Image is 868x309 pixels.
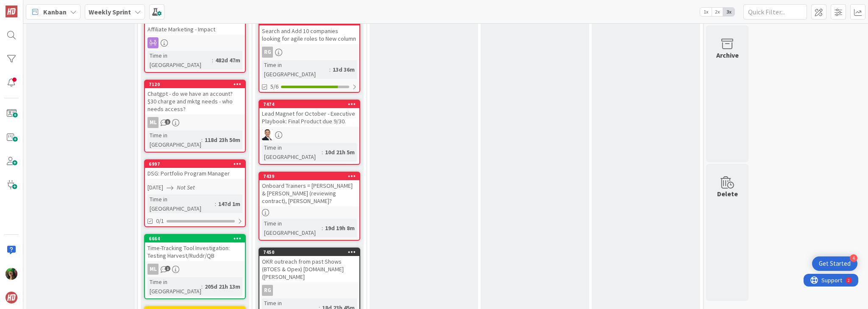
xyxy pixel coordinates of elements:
div: Get Started [819,259,851,268]
img: SL [6,268,17,280]
div: 482d 47m [213,56,242,65]
span: : [215,199,216,209]
div: 7120 [149,81,245,87]
div: 147d 1m [216,199,242,209]
span: : [329,65,331,74]
div: 10d 21h 5m [323,148,357,157]
div: ML [147,117,159,128]
span: 5/6 [270,82,278,91]
div: 7463Search and Add 10 companies looking for agile roles to New column [259,18,359,44]
div: ML [145,117,245,128]
div: 7439Onboard Trainers = [PERSON_NAME] & [PERSON_NAME] (reviewing contract), [PERSON_NAME]? [259,173,359,206]
span: 0/1 [156,217,164,225]
div: Time in [GEOGRAPHIC_DATA] [262,143,322,161]
div: Time in [GEOGRAPHIC_DATA] [147,277,201,296]
span: Support [18,1,39,11]
div: 6664Time-Tracking Tool Investigation: Testing Harvest/Ruddr/QB [145,235,245,261]
div: Delete [717,189,738,199]
div: Lead Magnet for October - Executive Playbook: Final Product due 9/30. [259,108,359,127]
div: 6664 [149,236,245,242]
img: avatar [6,292,17,303]
span: : [322,148,323,157]
div: 7474 [263,101,359,107]
div: 7450 [263,249,359,255]
span: Kanban [43,7,67,17]
div: Affiliate Marketing - Impact [145,16,245,35]
div: Time in [GEOGRAPHIC_DATA] [262,60,329,79]
div: OKR outreach from past Shows (BTOES & Opex) [DOMAIN_NAME] ([PERSON_NAME] [259,256,359,282]
span: 1 [165,119,170,125]
div: Time in [GEOGRAPHIC_DATA] [147,195,215,213]
span: : [212,56,213,65]
span: [DATE] [147,183,163,192]
div: 6997 [149,161,245,167]
span: 2x [712,8,723,16]
img: Visit kanbanzone.com [6,6,17,17]
div: RG [262,47,273,58]
div: 7450OKR outreach from past Shows (BTOES & Opex) [DOMAIN_NAME] ([PERSON_NAME] [259,248,359,282]
div: RG [259,285,359,296]
div: 4 [850,254,857,262]
div: ML [147,264,159,275]
div: 7120Chatgpt - do we have an account? $30 charge and mktg needs - who needs access? [145,81,245,114]
div: 7439 [259,173,359,180]
div: 118d 23h 50m [203,135,242,145]
div: Archive [716,50,739,60]
div: 6664 [145,235,245,242]
div: RG [262,285,273,296]
span: 1x [700,8,712,16]
div: RG [259,47,359,58]
span: 3x [723,8,734,16]
div: Affiliate Marketing - Impact [145,24,245,35]
span: : [201,135,203,145]
div: 7439 [263,173,359,179]
div: 7450 [259,248,359,256]
span: : [201,282,203,291]
div: 7474Lead Magnet for October - Executive Playbook: Final Product due 9/30. [259,100,359,127]
div: 6997 [145,160,245,168]
div: 13d 36m [331,65,357,74]
div: DSG: Portfolio Program Manager [145,168,245,179]
div: 19d 19h 8m [323,223,357,233]
div: SL [259,129,359,140]
i: Not Set [177,184,195,191]
div: Time in [GEOGRAPHIC_DATA] [147,131,201,149]
div: Time-Tracking Tool Investigation: Testing Harvest/Ruddr/QB [145,242,245,261]
span: 1 [165,266,170,271]
div: 2 [44,3,46,10]
div: 7474 [259,100,359,108]
div: Onboard Trainers = [PERSON_NAME] & [PERSON_NAME] (reviewing contract), [PERSON_NAME]? [259,180,359,206]
div: Search and Add 10 companies looking for agile roles to New column [259,25,359,44]
div: Time in [GEOGRAPHIC_DATA] [262,219,322,237]
input: Quick Filter... [743,4,807,19]
img: SL [262,129,273,140]
div: 6997DSG: Portfolio Program Manager [145,160,245,179]
div: 7120 [145,81,245,88]
b: Weekly Sprint [89,8,131,16]
div: ML [145,264,245,275]
div: Open Get Started checklist, remaining modules: 4 [812,256,857,271]
div: Chatgpt - do we have an account? $30 charge and mktg needs - who needs access? [145,88,245,114]
div: Time in [GEOGRAPHIC_DATA] [147,51,212,70]
span: : [322,223,323,233]
div: 205d 21h 13m [203,282,242,291]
